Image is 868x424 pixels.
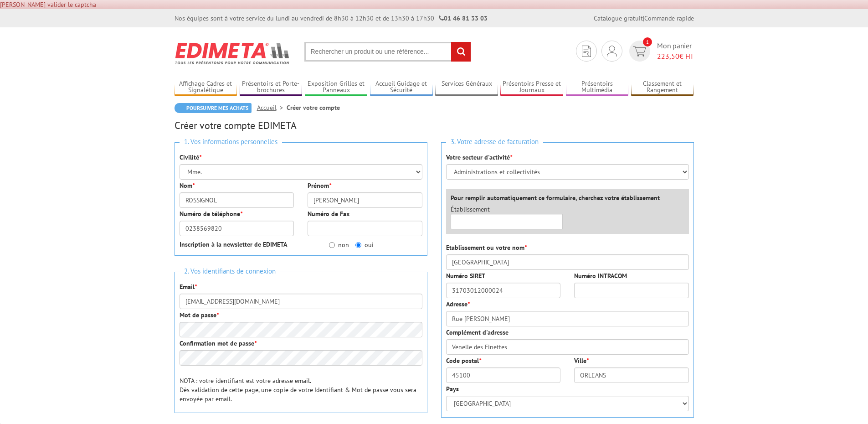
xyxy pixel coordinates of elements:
a: Catalogue gratuit [594,14,643,22]
a: Exposition Grilles et Panneaux [305,80,368,95]
input: oui [355,242,361,248]
label: Pour remplir automatiquement ce formulaire, cherchez votre établissement [451,193,660,202]
input: rechercher [451,42,471,62]
label: Etablissement ou votre nom [446,243,527,252]
label: Nom [180,181,195,190]
label: Numéro INTRACOM [574,271,627,280]
label: Email [180,282,197,291]
span: € HT [657,51,694,62]
strong: Inscription à la newsletter de EDIMETA [180,240,287,248]
label: Mot de passe [180,310,219,320]
div: | [594,14,694,23]
a: Services Généraux [435,80,498,95]
label: Civilité [180,153,201,162]
label: oui [355,240,374,249]
label: Confirmation mot de passe [180,339,257,348]
label: Numéro de téléphone [180,209,242,218]
a: Présentoirs Presse et Journaux [500,80,563,95]
label: Complément d'adresse [446,328,508,337]
div: Nos équipes sont à votre service du lundi au vendredi de 8h30 à 12h30 et de 13h30 à 17h30 [175,14,488,23]
a: Présentoirs Multimédia [566,80,629,95]
input: Rechercher un produit ou une référence... [304,42,471,62]
img: Edimeta [175,36,291,70]
label: Code postal [446,356,481,365]
a: Affichage Cadres et Signalétique [175,80,237,95]
label: non [329,240,349,249]
span: Mon panier [657,41,694,62]
img: devis rapide [633,46,646,57]
label: Adresse [446,300,470,309]
strong: 01 46 81 33 03 [439,14,488,22]
a: Accueil [257,103,287,112]
span: 1. Vos informations personnelles [180,136,282,148]
span: 3. Votre adresse de facturation [446,136,543,148]
a: Poursuivre mes achats [175,103,252,113]
img: devis rapide [607,46,617,57]
img: devis rapide [582,46,591,57]
p: NOTA : votre identifiant est votre adresse email. Dès validation de cette page, une copie de votr... [180,376,422,403]
label: Prénom [308,181,331,190]
h2: Créer votre compte EDIMETA [175,120,694,131]
a: Accueil Guidage et Sécurité [370,80,433,95]
label: Votre secteur d'activité [446,153,512,162]
span: 223,50 [657,52,679,61]
input: non [329,242,335,248]
span: 2. Vos identifiants de connexion [180,265,280,278]
label: Numéro de Fax [308,209,349,218]
span: 1 [643,37,652,47]
label: Ville [574,356,589,365]
a: Classement et Rangement [631,80,694,95]
label: Pays [446,384,459,393]
a: Commande rapide [644,14,694,22]
label: Numéro SIRET [446,271,485,280]
div: Établissement [444,205,570,229]
li: Créer votre compte [287,103,340,112]
a: Présentoirs et Porte-brochures [240,80,303,95]
a: devis rapide 1 Mon panier 223,50€ HT [627,41,694,62]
